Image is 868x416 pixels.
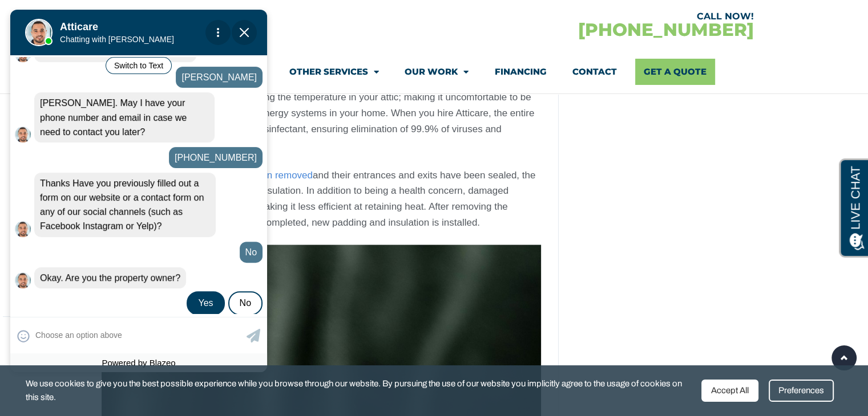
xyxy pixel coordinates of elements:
[225,284,259,308] div: No
[14,323,26,335] span: Select Emoticon
[769,380,834,402] div: Preferences
[22,11,49,39] img: Live Agent
[11,214,27,230] img: Live Agent
[37,266,177,275] span: Okay. Are you the property owner?
[3,7,284,378] iframe: Chat Window
[236,234,259,255] div: No
[31,85,211,134] div: [PERSON_NAME]. May I have your phone number and email in case we need to contact you later?
[236,21,245,30] img: Close Chat
[7,309,264,346] div: Type your response and press Return or Send
[102,168,542,231] p: Once all animals and and their entrances and exits have been sealed, the next step is to remove c...
[26,377,693,405] span: We use cookies to give you the best possible experience while you browse through our website. By ...
[405,59,469,85] a: Our Work
[572,59,616,85] a: Contact
[228,13,253,38] span: Close Chat
[701,380,758,402] div: Accept All
[11,119,27,135] img: Live Agent
[289,59,379,85] a: Other Services
[56,14,197,26] h1: Atticare
[635,59,715,85] a: Get A Quote
[434,12,753,21] div: CALL NOW!
[28,9,92,23] span: Opens a chat window
[183,284,221,308] div: Yes
[7,346,264,365] div: Powered by Blazeo
[56,27,197,36] p: Chatting with [PERSON_NAME]
[56,14,197,36] div: Move
[102,50,168,67] button: Switch to Text
[165,140,259,161] div: [PHONE_NUMBER]
[172,59,259,80] div: [PERSON_NAME]
[123,59,745,85] nav: Menu
[202,13,227,38] div: Action Menu
[11,265,27,281] img: Live Agent
[37,171,200,223] span: Thanks Have you previously filled out a form on our website or a contact form on any of our socia...
[55,7,215,53] div: Atticare
[102,74,542,153] p: If your attic is not cleaned out by a professional, bacteria can fester leading to not only unsan...
[494,59,546,85] a: Financing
